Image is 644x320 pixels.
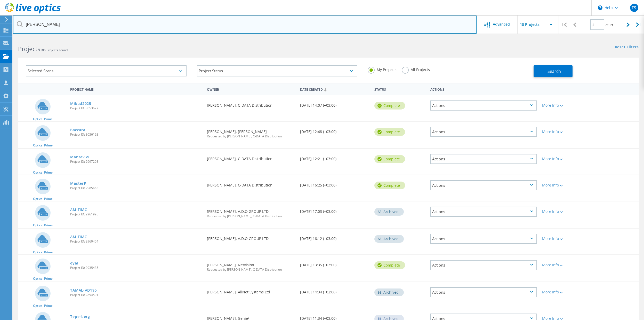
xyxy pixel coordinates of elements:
[633,15,644,34] div: |
[18,45,40,53] b: Projects
[542,263,586,267] div: More Info
[297,84,372,94] div: Date Created
[374,288,404,296] div: Archived
[70,235,87,239] a: AMITIMC
[430,127,537,137] div: Actions
[606,23,613,27] span: of 19
[204,84,297,94] div: Owner
[204,282,297,299] div: [PERSON_NAME], AllNet Systems Ltd
[374,182,405,189] div: Complete
[430,287,537,297] div: Actions
[615,45,639,50] a: Reset Filters
[68,84,204,94] div: Project Name
[632,6,636,10] span: TS
[33,118,53,121] span: Optical Prime
[374,102,405,110] div: Complete
[297,229,372,246] div: [DATE] 16:12 (+03:00)
[70,102,91,105] a: Mikud2025
[542,237,586,240] div: More Info
[197,65,358,76] div: Project Status
[33,277,53,280] span: Optical Prime
[70,266,202,269] span: Project ID: 2935435
[374,235,404,243] div: Archived
[374,261,405,269] div: Complete
[372,84,428,94] div: Status
[297,255,372,272] div: [DATE] 13:35 (+03:00)
[33,144,53,147] span: Optical Prime
[297,95,372,112] div: [DATE] 14:07 (+03:00)
[70,240,202,243] span: Project ID: 2960454
[428,84,540,94] div: Actions
[297,122,372,139] div: [DATE] 12:48 (+03:00)
[70,208,87,212] a: AMITIMC
[70,128,85,132] a: Baccara
[542,130,586,134] div: More Info
[430,100,537,111] div: Actions
[542,290,586,294] div: More Info
[542,183,586,187] div: More Info
[297,175,372,192] div: [DATE] 16:25 (+03:00)
[430,180,537,190] div: Actions
[598,5,602,10] svg: \n
[204,201,297,223] div: [PERSON_NAME], A.D.O GROUP LTD
[70,107,202,110] span: Project ID: 3053627
[534,65,573,77] button: Search
[204,122,297,143] div: [PERSON_NAME], [PERSON_NAME]
[374,208,404,216] div: Archived
[33,197,53,200] span: Optical Prime
[70,213,202,216] span: Project ID: 2961995
[297,201,372,218] div: [DATE] 17:03 (+03:00)
[26,65,187,76] div: Selected Scans
[374,128,405,136] div: Complete
[5,11,61,14] a: Live Optics Dashboard
[542,157,586,161] div: More Info
[204,229,297,246] div: [PERSON_NAME], A.D.O GROUP LTD
[204,175,297,192] div: [PERSON_NAME], C-DATA Distribution
[40,48,68,52] span: 185 Projects Found
[70,182,86,185] a: MasterP
[70,133,202,136] span: Project ID: 3036193
[548,68,561,74] span: Search
[207,215,295,218] span: Requested by [PERSON_NAME], C-DATA Distribution
[297,282,372,299] div: [DATE] 14:34 (+02:00)
[542,104,586,107] div: More Info
[430,260,537,270] div: Actions
[430,234,537,244] div: Actions
[374,155,405,163] div: Complete
[297,149,372,166] div: [DATE] 12:21 (+03:00)
[430,154,537,164] div: Actions
[204,149,297,166] div: [PERSON_NAME], C-DATA Distribution
[13,15,477,34] input: Search projects by name, owner, ID, company, etc
[70,160,202,163] span: Project ID: 2997298
[207,268,295,271] span: Requested by [PERSON_NAME], C-DATA Distribution
[70,293,202,296] span: Project ID: 2894501
[204,95,297,112] div: [PERSON_NAME], C-DATA Distribution
[33,224,53,227] span: Optical Prime
[33,251,53,254] span: Optical Prime
[207,135,295,138] span: Requested by [PERSON_NAME], C-DATA Distribution
[368,67,397,72] label: My Projects
[70,186,202,190] span: Project ID: 2985663
[33,171,53,174] span: Optical Prime
[33,304,53,307] span: Optical Prime
[204,255,297,276] div: [PERSON_NAME], Netvision
[70,315,90,318] a: Teperberg
[559,15,569,34] div: |
[70,261,78,265] a: eyal
[430,207,537,217] div: Actions
[70,155,91,159] a: Manrav VC
[70,288,97,292] a: TAMAL-AD19b
[493,22,510,26] span: Advanced
[402,67,430,72] label: All Projects
[542,210,586,213] div: More Info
